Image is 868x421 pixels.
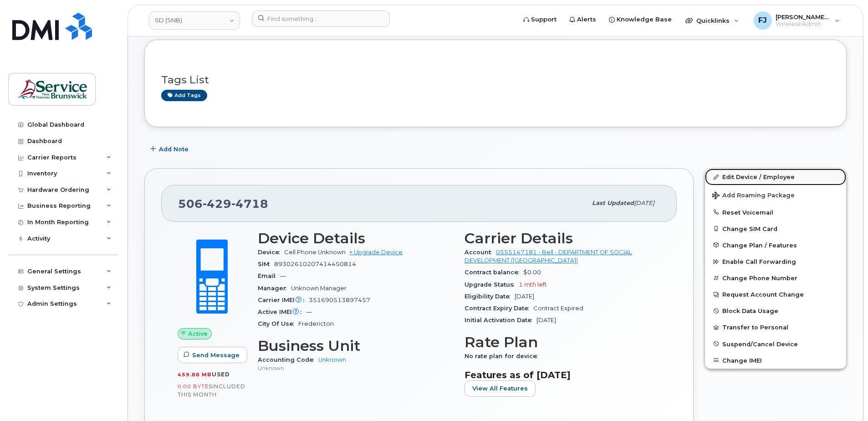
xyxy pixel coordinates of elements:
[602,10,678,29] a: Knowledge Base
[188,329,208,338] span: Active
[617,15,672,24] span: Knowledge Base
[536,317,556,323] span: [DATE]
[465,317,536,323] span: Initial Activation Date
[258,297,309,303] span: Carrier IMEI
[258,249,284,256] span: Device
[309,297,370,303] span: 351690513897457
[258,272,280,279] span: Email
[258,364,454,372] p: Unknown
[258,285,291,292] span: Manager
[161,74,830,86] h3: Tags List
[465,249,496,256] span: Account
[318,356,346,363] a: Unknown
[705,185,846,204] button: Add Roaming Package
[705,253,846,270] button: Enable Call Forwarding
[563,10,602,29] a: Alerts
[634,200,654,206] span: [DATE]
[349,249,403,256] a: + Upgrade Device
[178,383,212,390] span: 0.00 Bytes
[231,197,268,210] span: 4718
[465,334,660,350] h3: Rate Plan
[178,347,247,363] button: Send Message
[161,90,207,101] a: Add tags
[679,11,745,30] div: Quicklinks
[722,258,796,265] span: Enable Call Forwarding
[705,237,846,253] button: Change Plan / Features
[465,370,660,380] h3: Features as of [DATE]
[465,353,542,359] span: No rate plan for device
[291,285,347,292] span: Unknown Manager
[705,336,846,352] button: Suspend/Cancel Device
[722,241,797,248] span: Change Plan / Features
[144,141,196,157] button: Add Note
[712,192,795,200] span: Add Roaming Package
[284,249,346,256] span: Cell Phone Unknown
[517,10,563,29] a: Support
[280,272,286,279] span: —
[705,270,846,286] button: Change Phone Number
[705,204,846,221] button: Reset Voicemail
[465,249,632,264] a: 0555147181 - Bell - DEPARTMENT OF SOCIAL DEVELOPMENT ([GEOGRAPHIC_DATA])
[758,15,767,26] span: FJ
[274,261,356,267] span: 89302610207414450814
[465,305,533,312] span: Contract Expiry Date
[472,384,528,393] span: View All Features
[519,281,547,288] span: 1 mth left
[722,340,798,347] span: Suspend/Cancel Device
[705,221,846,237] button: Change SIM Card
[159,145,189,154] span: Add Note
[705,319,846,335] button: Transfer to Personal
[705,169,846,185] a: Edit Device / Employee
[747,11,846,30] div: Fougere, Jonathan (SNB)
[258,356,318,363] span: Accounting Code
[465,230,660,246] h3: Carrier Details
[705,303,846,319] button: Block Data Usage
[776,13,830,21] span: [PERSON_NAME] (SNB)
[515,293,534,300] span: [DATE]
[306,308,312,315] span: —
[178,371,212,378] span: 459.88 MB
[212,371,230,378] span: used
[192,351,240,359] span: Send Message
[465,281,519,288] span: Upgrade Status
[252,10,390,27] input: Find something...
[705,352,846,369] button: Change IMEI
[696,17,730,24] span: Quicklinks
[258,230,454,246] h3: Device Details
[705,286,846,303] button: Request Account Change
[523,269,541,276] span: $0.00
[178,197,268,210] span: 506
[465,269,523,276] span: Contract balance
[258,308,306,315] span: Active IMEI
[592,200,634,206] span: Last updated
[298,320,334,327] span: Fredericton
[465,293,515,300] span: Eligibility Date
[776,21,830,28] span: Wireless Admin
[533,305,583,312] span: Contract Expired
[531,15,557,24] span: Support
[258,261,274,267] span: SIM
[577,15,596,24] span: Alerts
[203,197,231,210] span: 429
[258,320,298,327] span: City Of Use
[258,338,454,354] h3: Business Unit
[178,383,245,398] span: included this month
[465,380,536,397] button: View All Features
[149,11,240,30] a: SD (SNB)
